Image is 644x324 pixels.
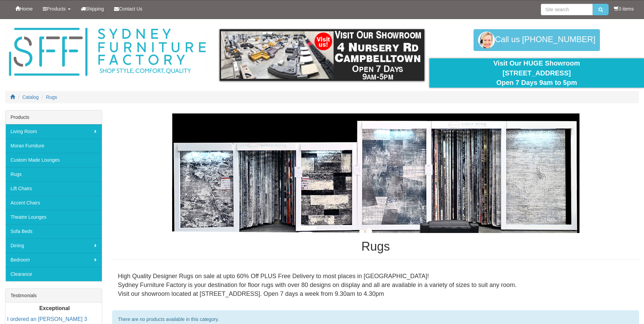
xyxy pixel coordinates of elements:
[112,267,639,304] div: High Quality Designer Rugs on sale at upto 60% Off PLUS Free Delivery to most places in [GEOGRAPH...
[5,124,102,139] a: Living Room
[541,4,593,15] input: Site search
[86,6,104,12] span: Shipping
[109,0,147,17] a: Contact Us
[614,5,634,12] li: 0 items
[5,196,102,210] a: Accent Chairs
[5,26,209,78] img: Sydney Furniture Factory
[172,113,579,233] img: Rugs
[5,139,102,153] a: Moran Furniture
[38,0,75,17] a: Products
[76,0,109,17] a: Shipping
[10,0,38,17] a: Home
[5,167,102,181] a: Rugs
[5,267,102,281] a: Clearance
[47,6,66,12] span: Products
[39,305,70,311] b: Exceptional
[5,110,102,124] div: Products
[46,94,57,100] a: Rugs
[5,153,102,167] a: Custom Made Lounges
[5,238,102,253] a: Dining
[112,240,639,253] h1: Rugs
[22,94,39,100] a: Catalog
[5,224,102,238] a: Sofa Beds
[5,253,102,267] a: Bedroom
[119,6,142,12] span: Contact Us
[5,289,102,303] div: Testimonials
[435,58,639,88] div: Visit Our HUGE Showroom [STREET_ADDRESS] Open 7 Days 9am to 5pm
[5,210,102,224] a: Theatre Lounges
[20,6,33,12] span: Home
[5,181,102,196] a: Lift Chairs
[220,29,424,81] img: showroom.gif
